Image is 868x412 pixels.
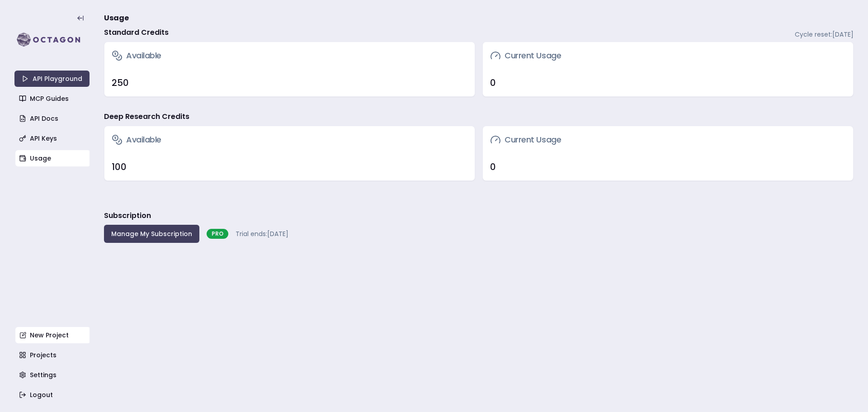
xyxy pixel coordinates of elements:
h3: Available [112,133,161,146]
a: Settings [15,367,90,383]
h3: Current Usage [490,133,561,146]
span: Cycle reset: [DATE] [795,30,854,39]
a: Logout [15,387,90,403]
a: API Docs [15,110,90,127]
h3: Available [112,49,161,62]
a: Usage [15,150,90,166]
h3: Current Usage [490,49,561,62]
div: PRO [207,229,228,239]
div: 100 [112,161,467,173]
a: MCP Guides [15,90,90,107]
button: Manage My Subscription [104,225,199,243]
h4: Deep Research Credits [104,111,189,122]
div: 0 [490,76,846,89]
h4: Standard Credits [104,27,169,38]
a: API Playground [14,71,90,87]
div: 250 [112,76,467,89]
a: Projects [15,347,90,363]
a: API Keys [15,130,90,147]
img: logo-rect-yK7x_WSZ.svg [14,31,90,49]
span: Usage [104,13,129,24]
a: New Project [15,327,90,343]
span: Trial ends: [DATE] [236,229,288,238]
div: 0 [490,161,846,173]
h3: Subscription [104,210,151,221]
